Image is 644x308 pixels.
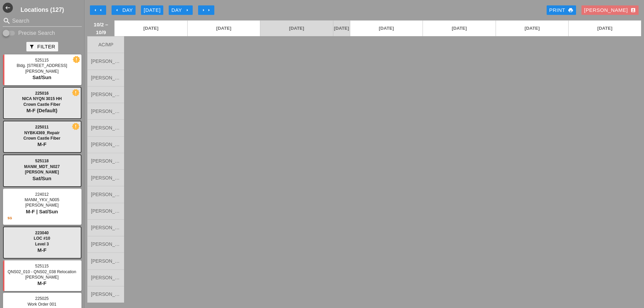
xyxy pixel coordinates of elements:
i: west [3,3,13,13]
span: [PERSON_NAME] [91,142,121,147]
button: Filter [26,42,58,51]
span: [PERSON_NAME] [91,175,121,181]
i: 5g [7,215,13,221]
span: 224012 [35,192,49,197]
span: Crown Castle Fiber [23,102,60,107]
div: Enable Precise search to match search terms exactly. [3,29,82,37]
span: MANM_MDT_N027 [24,164,59,169]
i: arrow_left [114,7,120,13]
span: M-F (Default) [26,108,57,113]
a: [DATE] [188,21,260,36]
span: [PERSON_NAME] [91,292,121,297]
span: Level 3 [35,242,49,246]
span: MANM_YKV_N005 [25,197,59,202]
div: Day [171,6,190,14]
button: [DATE] [141,5,163,15]
span: Crown Castle Fiber [23,136,60,141]
i: arrow_right [206,7,212,13]
span: [PERSON_NAME] [91,242,121,247]
span: [PERSON_NAME] [25,69,59,74]
span: [PERSON_NAME] [91,275,121,280]
i: search [3,17,11,25]
button: Day [169,5,193,15]
a: [DATE] [115,21,187,36]
button: [PERSON_NAME] [581,5,639,15]
a: [DATE] [350,21,423,36]
span: [PERSON_NAME] [91,159,121,164]
span: NYBK4369_Repair [24,131,60,135]
span: [PERSON_NAME] [91,209,121,214]
i: filter_alt [29,44,34,49]
i: arrow_left [93,7,98,13]
input: Search [12,16,72,26]
i: account_box [630,7,636,13]
button: Move Back 1 Week [90,5,106,15]
div: Day [114,6,133,14]
span: [PERSON_NAME] [25,203,59,208]
span: 225011 [35,125,49,129]
span: M-F | Sat/Sun [26,209,58,214]
div: Print [549,6,573,14]
span: 525118 [35,159,49,163]
span: 223040 [35,231,49,235]
span: Bldg. [STREET_ADDRESS] [17,63,67,68]
span: 225016 [35,91,49,96]
span: 525115 [35,58,49,63]
span: QNS02_010 - QNS02_038 Relocation [8,269,76,274]
i: new_releases [73,123,79,129]
span: M-F [38,247,47,253]
span: [PERSON_NAME] [91,192,121,197]
div: [PERSON_NAME] [584,6,636,14]
span: [PERSON_NAME] [25,170,59,174]
button: Day [112,5,136,15]
span: 225025 [35,296,49,301]
span: [PERSON_NAME] [91,225,121,230]
span: [PERSON_NAME] [91,92,121,97]
a: [DATE] [569,21,641,36]
button: Shrink Sidebar [3,3,13,13]
a: [DATE] [333,21,350,36]
span: Sat/Sun [32,74,51,80]
span: [PERSON_NAME] [91,59,121,64]
span: [PERSON_NAME] [91,259,121,264]
div: Filter [29,43,55,51]
i: new_releases [73,56,79,63]
span: AC/MP [98,42,113,47]
span: Work Order 001 [27,302,56,307]
span: Sat/Sun [32,175,51,181]
span: LOC #10 [34,236,50,241]
span: M-F [38,141,47,147]
a: [DATE] [496,21,569,36]
span: [PERSON_NAME] [91,109,121,114]
span: [PERSON_NAME] [91,75,121,80]
span: [PERSON_NAME] [91,125,121,131]
span: 10/2 – 10/9 [91,21,111,36]
button: Move Ahead 1 Week [198,5,214,15]
span: [PERSON_NAME] [25,275,59,280]
i: print [568,7,573,13]
i: arrow_left [98,7,103,13]
span: M-F [38,280,47,286]
span: NICA NYQN 3015 HH [22,96,62,101]
a: [DATE] [423,21,496,36]
a: Print [547,5,576,15]
a: [DATE] [260,21,333,36]
i: arrow_right [201,7,206,13]
i: new_releases [73,90,79,96]
i: arrow_right [185,7,190,13]
span: 525115 [35,264,49,268]
div: [DATE] [144,6,161,14]
label: Precise Search [18,30,55,37]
